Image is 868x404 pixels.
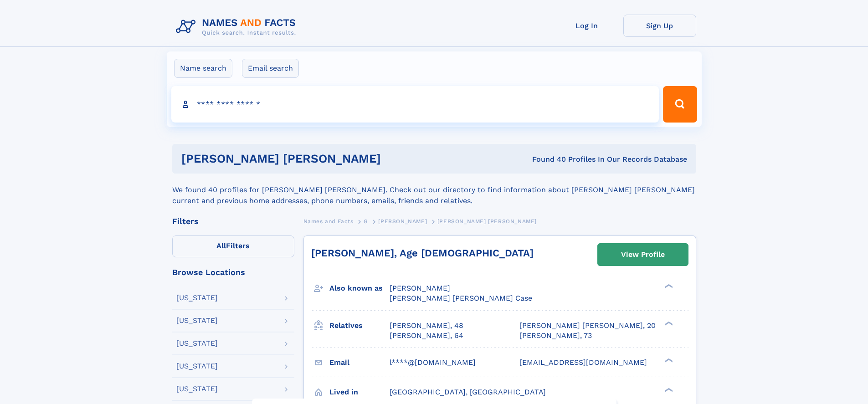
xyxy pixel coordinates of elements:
[176,340,218,347] div: [US_STATE]
[663,387,673,393] div: ❯
[390,388,546,396] span: [GEOGRAPHIC_DATA], [GEOGRAPHIC_DATA]
[663,357,673,363] div: ❯
[457,154,687,164] div: Found 40 Profiles In Our Records Database
[172,217,294,225] div: Filters
[176,294,218,302] div: [US_STATE]
[621,244,665,265] div: View Profile
[364,215,368,227] a: G
[390,284,450,292] span: [PERSON_NAME]
[623,15,696,37] a: Sign Up
[172,174,696,206] div: We found 40 profiles for [PERSON_NAME] [PERSON_NAME]. Check out our directory to find information...
[172,235,294,257] label: Filters
[329,281,390,296] h3: Also known as
[172,15,303,39] img: Logo Names and Facts
[378,218,427,225] span: [PERSON_NAME]
[437,218,537,225] span: [PERSON_NAME] [PERSON_NAME]
[176,317,218,324] div: [US_STATE]
[663,283,673,289] div: ❯
[378,215,427,227] a: [PERSON_NAME]
[519,321,656,331] a: [PERSON_NAME] [PERSON_NAME], 20
[519,331,592,341] a: [PERSON_NAME], 73
[329,355,390,370] h3: Email
[216,241,226,250] span: All
[364,218,368,225] span: G
[329,318,390,333] h3: Relatives
[390,321,463,331] a: [PERSON_NAME], 48
[390,331,463,341] a: [PERSON_NAME], 64
[176,363,218,370] div: [US_STATE]
[181,153,457,164] h1: [PERSON_NAME] [PERSON_NAME]
[329,384,390,400] h3: Lived in
[598,244,688,266] a: View Profile
[390,294,532,302] span: [PERSON_NAME] [PERSON_NAME] Case
[171,86,659,123] input: search input
[663,320,673,326] div: ❯
[176,385,218,393] div: [US_STATE]
[311,247,534,259] a: [PERSON_NAME], Age [DEMOGRAPHIC_DATA]
[550,15,623,37] a: Log In
[172,268,294,276] div: Browse Locations
[663,86,697,123] button: Search Button
[303,215,354,227] a: Names and Facts
[174,59,232,78] label: Name search
[242,59,299,78] label: Email search
[519,358,647,367] span: [EMAIL_ADDRESS][DOMAIN_NAME]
